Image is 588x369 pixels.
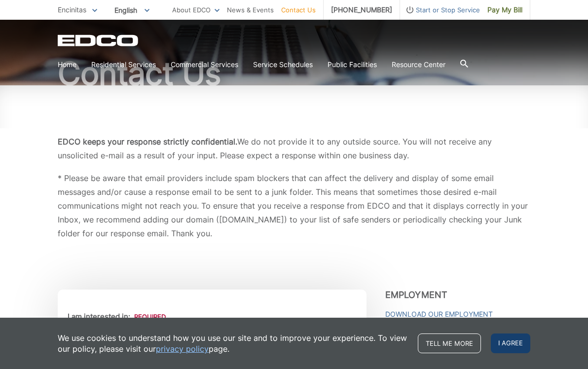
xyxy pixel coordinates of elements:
[58,332,408,354] p: We use cookies to understand how you use our site and to improve your experience. To view our pol...
[58,135,530,162] p: We do not provide it to any outside source. You will not receive any unsolicited e-mail as a resu...
[227,4,274,15] a: News & Events
[91,59,156,70] a: Residential Services
[491,333,530,353] span: I agree
[487,4,522,15] span: Pay My Bill
[328,59,377,70] a: Public Facilities
[58,35,140,46] a: EDCD logo. Return to the homepage.
[68,312,166,321] label: I am interested in:
[156,343,209,354] a: privacy policy
[172,4,220,15] a: About EDCO
[392,59,445,70] a: Resource Center
[418,333,481,353] a: Tell me more
[253,59,313,70] a: Service Schedules
[281,4,316,15] a: Contact Us
[58,59,76,70] a: Home
[58,5,86,14] span: Encinitas
[385,290,530,300] h3: Employment
[58,137,237,147] b: EDCO keeps your response strictly confidential.
[171,59,238,70] a: Commercial Services
[385,309,530,331] a: Download Our Employment Application
[107,2,157,18] span: English
[58,171,530,240] p: * Please be aware that email providers include spam blockers that can affect the delivery and dis...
